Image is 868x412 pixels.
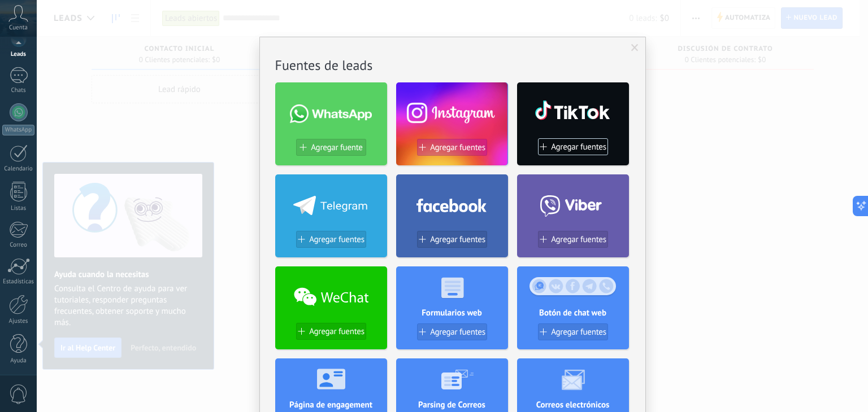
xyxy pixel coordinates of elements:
[551,327,606,337] span: Agregar fuentes
[417,139,487,156] button: Agregar fuentes
[517,400,629,410] h4: Correos electrónicos
[311,143,362,152] span: Agregar fuente
[417,323,487,340] button: Agregar fuentes
[296,139,366,156] button: Agregar fuente
[309,235,364,244] span: Agregar fuentes
[430,235,485,244] span: Agregar fuentes
[517,308,629,318] h4: Botón de chat web
[430,143,485,152] span: Agregar fuentes
[2,125,34,135] div: WhatsApp
[2,165,35,173] div: Calendario
[538,138,608,155] button: Agregar fuentes
[309,327,364,336] span: Agregar fuentes
[275,56,630,74] h2: Fuentes de leads
[396,308,508,318] h4: Formularios web
[2,278,35,286] div: Estadísticas
[2,357,35,365] div: Ayuda
[296,323,366,340] button: Agregar fuentes
[2,205,35,212] div: Listas
[551,142,606,152] span: Agregar fuentes
[430,327,485,337] span: Agregar fuentes
[2,318,35,325] div: Ajustes
[538,231,608,248] button: Agregar fuentes
[2,87,35,94] div: Chats
[538,323,608,340] button: Agregar fuentes
[551,235,606,244] span: Agregar fuentes
[2,51,35,58] div: Leads
[296,231,366,248] button: Agregar fuentes
[275,400,387,410] h4: Página de engagement
[396,400,508,410] h4: Parsing de Correos
[417,231,487,248] button: Agregar fuentes
[9,24,28,32] span: Cuenta
[2,242,35,249] div: Correo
